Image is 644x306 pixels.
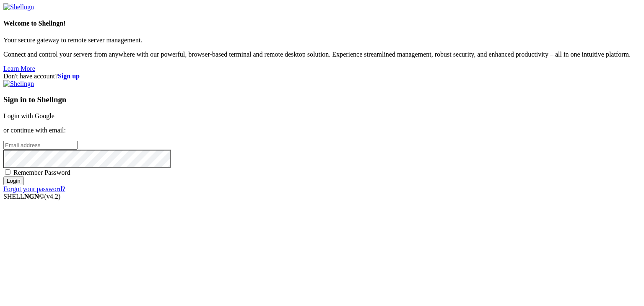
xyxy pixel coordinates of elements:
[3,65,35,72] a: Learn More
[3,127,641,134] p: or continue with email:
[44,193,61,200] span: 4.2.0
[3,80,34,88] img: Shellngn
[3,73,641,80] div: Don't have account?
[3,20,641,27] h4: Welcome to Shellngn!
[24,193,39,200] b: NGN
[3,3,34,11] img: Shellngn
[3,36,641,44] p: Your secure gateway to remote server management.
[3,193,60,200] span: SHELL ©
[3,176,24,185] input: Login
[58,73,80,80] a: Sign up
[13,169,70,176] span: Remember Password
[3,95,641,104] h3: Sign in to Shellngn
[3,185,65,192] a: Forgot your password?
[3,51,641,58] p: Connect and control your servers from anywhere with our powerful, browser-based terminal and remo...
[3,141,78,150] input: Email address
[5,169,10,175] input: Remember Password
[3,112,55,119] a: Login with Google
